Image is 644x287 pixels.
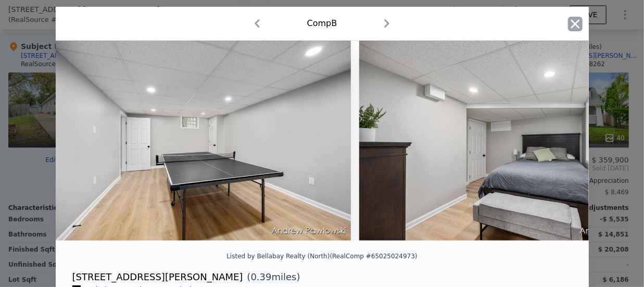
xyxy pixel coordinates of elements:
div: [STREET_ADDRESS][PERSON_NAME] [72,270,243,284]
span: 0.39 [251,271,272,282]
div: Comp B [307,17,337,30]
img: Property Img [51,41,351,241]
span: ( miles) [243,270,300,284]
div: Listed by Bellabay Realty (North) (RealComp #65025024973) [226,253,417,260]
